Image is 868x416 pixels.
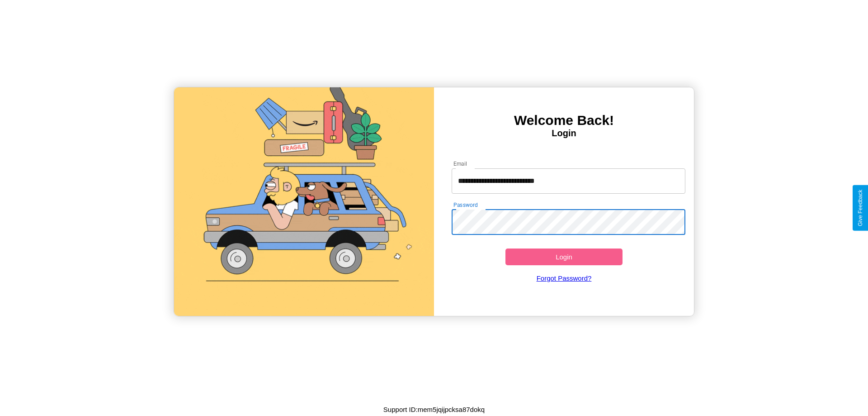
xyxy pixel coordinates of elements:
[174,87,434,316] img: gif
[505,249,623,265] button: Login
[453,201,477,209] label: Password
[447,265,681,291] a: Forgot Password?
[383,403,485,416] p: Support ID: mem5jqijpcksa87dokq
[857,190,863,226] div: Give Feedback
[434,128,694,139] h4: Login
[434,113,694,128] h3: Welcome Back!
[453,160,467,167] label: Email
